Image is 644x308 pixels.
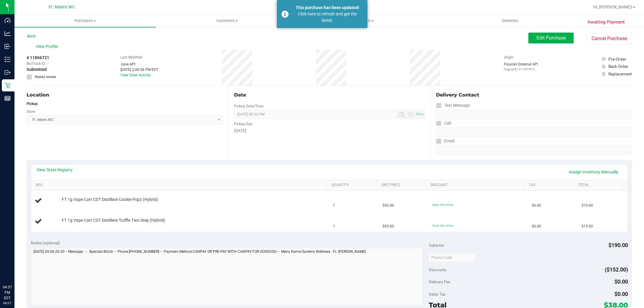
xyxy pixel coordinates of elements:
inline-svg: Retail [5,82,11,88]
p: 08/27 [3,301,12,305]
div: Back Order [608,63,628,69]
span: Notes (optional) [31,240,60,245]
a: Quantity [332,183,374,188]
span: Edit Purchase [537,35,566,41]
a: Purchases [14,14,156,27]
a: Unit Price [381,183,423,188]
span: $190.00 [608,242,628,248]
label: Store [27,109,35,114]
a: Tills [298,14,439,27]
span: $19.00 [582,224,593,229]
label: Email [436,137,454,145]
button: Cancel Purchase [587,33,632,44]
label: Pickup Date/Time [234,103,263,109]
inline-svg: Outbound [5,69,11,75]
span: Purchases [14,18,156,24]
span: $0.00 [614,291,628,297]
div: Date [234,91,425,99]
span: ($152.00) [605,266,628,273]
div: Jane API [120,62,158,67]
label: Text Message [436,101,470,110]
span: $95.00 [383,203,394,208]
label: Pickup Day [234,121,252,127]
span: # 11856721 [27,55,49,61]
div: Flourish External API [504,62,538,71]
p: 04:57 PM EDT [3,284,12,301]
span: $0.00 [614,278,628,285]
div: Click here to refresh and get the latest. [292,11,363,24]
span: Hi, [PERSON_NAME]! [593,5,633,9]
span: Deliveries [494,18,527,24]
label: Call [436,119,451,128]
span: $0.00 [532,224,541,229]
span: Sales Tax [429,292,446,297]
a: Tax [529,183,571,188]
div: Location [27,91,223,99]
div: [DATE] 2:08:58 PM EDT [120,67,158,72]
span: 1 [333,224,335,229]
a: Deliveries [439,14,581,27]
a: Total [578,183,620,188]
input: Promo Code [429,253,476,262]
div: Pre-Order [608,56,626,62]
label: Last Modified [120,55,143,60]
span: $95.00 [383,224,394,229]
span: 80cdt: 80% off line [432,224,453,227]
span: Tills [298,18,439,24]
div: This purchase has been updated! [292,5,363,11]
iframe: Resource center [6,260,24,278]
a: View State Registry [37,167,73,173]
a: Assign Inventory Manually [565,167,622,177]
span: Subtotal [429,243,444,248]
span: Discounts [429,264,447,275]
span: $0.00 [532,203,541,208]
a: SKU [36,183,325,188]
span: FT 1g Vape Cart CDT Distillate Truffle Two Step (Hybrid) [62,218,165,223]
span: FT 1g Vape Cart CDT Distillate Cookie Popz (Hybrid) [62,197,158,202]
button: Edit Purchase [528,33,574,43]
div: [DATE] [234,128,425,134]
span: 1 [333,203,335,208]
span: BioTrack ID: [27,61,46,66]
span: Needs review [35,74,56,80]
inline-svg: Analytics [5,30,11,37]
strong: Pickup [27,102,38,106]
a: Discount [430,183,522,188]
div: Delivery Contact [436,91,632,99]
p: Original ID: 317497815 [504,67,538,71]
span: Customers [156,18,297,24]
a: Customers [156,14,298,27]
span: 80cdt: 80% off line [432,203,453,206]
inline-svg: Inbound [5,43,11,49]
span: View Profile [36,43,60,50]
span: Awaiting Payment [588,19,625,26]
inline-svg: Reports [5,95,11,101]
input: Format: (999) 999-9999 [436,128,632,137]
a: Back [27,34,36,38]
label: Origin [504,55,514,60]
a: View Order Activity [120,73,151,77]
span: Delivery Fee [429,279,450,284]
input: Format: (999) 999-9999 [436,110,632,119]
span: Submitted [27,66,47,73]
span: - [47,61,48,66]
inline-svg: Inventory [5,56,11,62]
inline-svg: Dashboard [5,17,11,24]
span: $19.00 [582,203,593,208]
div: Replacement [608,71,632,77]
span: Ft. Myers WC [49,5,75,10]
